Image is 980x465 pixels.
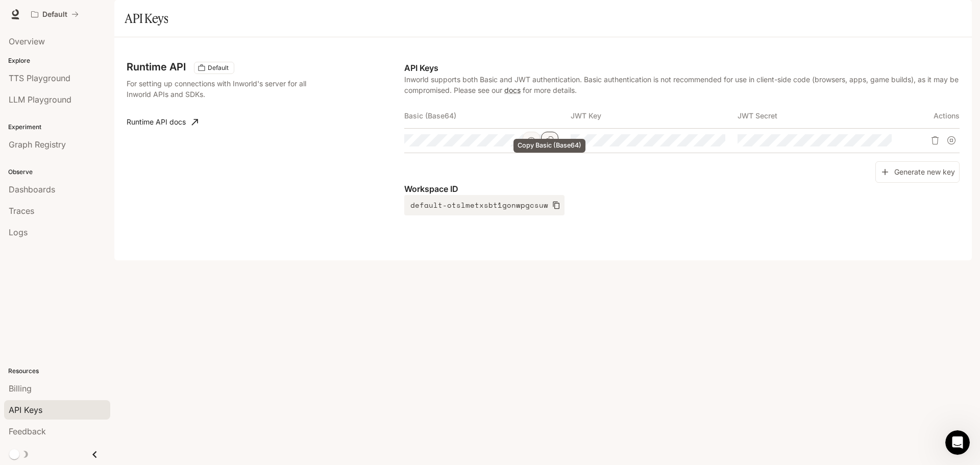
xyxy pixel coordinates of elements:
[404,195,565,215] button: default-otslmetxsbt1gonwpgcsuw
[927,132,943,149] button: Delete API key
[27,4,83,25] button: All workspaces
[904,104,960,128] th: Actions
[945,430,970,455] iframe: Intercom live chat
[504,86,521,94] a: docs
[122,112,202,132] a: Runtime API docs
[404,62,960,74] p: API Keys
[571,104,737,128] th: JWT Key
[404,74,960,95] p: Inworld supports both Basic and JWT authentication. Basic authentication is not recommended for u...
[875,161,960,183] button: Generate new key
[943,132,960,149] button: Suspend API key
[127,62,186,72] h3: Runtime API
[194,62,234,74] div: These keys will apply to your current workspace only
[127,78,329,100] p: For setting up connections with Inworld's server for all Inworld APIs and SDKs.
[125,8,168,29] h1: API Keys
[404,183,960,195] p: Workspace ID
[204,63,233,72] span: Default
[404,104,571,128] th: Basic (Base64)
[42,10,67,19] p: Default
[541,132,558,149] button: Copy Basic (Base64)
[738,104,904,128] th: JWT Secret
[513,139,585,153] div: Copy Basic (Base64)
